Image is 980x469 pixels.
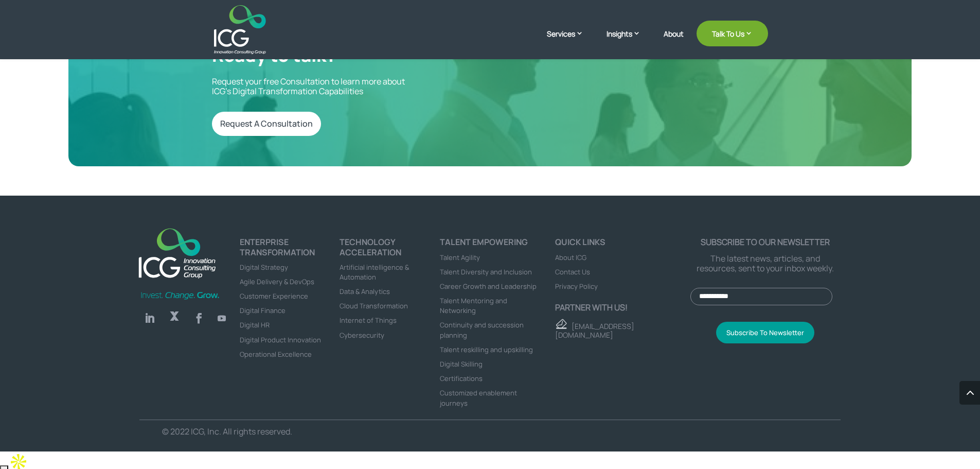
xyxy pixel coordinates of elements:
[240,306,286,315] a: Digital Finance
[555,319,567,329] img: email - ICG
[240,277,314,286] a: Agile Delivery & DevOps
[440,237,540,252] h4: Talent Empowering
[690,237,841,247] p: Subscribe to our newsletter
[133,222,222,285] a: logo_footer
[555,253,586,262] a: About ICG
[240,291,308,301] a: Customer Experience
[555,282,598,291] a: Privacy Policy
[340,237,440,262] h4: TECHNOLOGY ACCELERATION
[440,320,524,339] a: Continuity and succession planning
[716,322,814,343] button: Subscribe To Newsletter
[164,308,185,328] a: Follow on X
[607,28,651,54] a: Insights
[340,301,408,310] a: Cloud Transformation
[162,427,472,437] p: © 2022 ICG, Inc. All rights reserved.
[340,287,390,296] a: Data & Analytics
[213,310,230,326] a: Follow on Youtube
[440,359,483,369] a: Digital Skilling
[555,303,690,312] p: Partner with us!
[664,30,684,54] a: About
[440,253,480,262] a: Talent Agility
[547,28,594,54] a: Services
[809,358,980,469] iframe: Chat Widget
[214,5,266,54] img: ICG
[440,296,507,315] a: Talent Mentoring and Networking
[440,267,532,276] a: Talent Diversity and Inclusion
[690,254,841,273] p: The latest news, articles, and resources, sent to your inbox weekly.
[139,291,221,301] img: Invest-Change-Grow-Green
[697,21,768,46] a: Talk To Us
[555,237,690,252] h4: Quick links
[189,308,209,328] a: Follow on Facebook
[240,237,340,262] h4: ENTERPRISE TRANSFORMATION
[133,222,222,283] img: ICG-new logo (1)
[340,331,384,340] a: Cybersecurity
[212,112,321,136] a: Request A Consultation
[340,316,397,325] a: Internet of Things
[440,374,483,383] a: Certifications
[240,263,288,272] a: Digital Strategy
[440,282,537,291] a: Career Growth and Leadership
[340,263,409,282] a: Artificial intelligence & Automation
[555,267,590,276] a: Contact Us
[440,388,517,407] a: Customized enablement journeys
[240,320,270,329] a: Digital HR
[726,328,804,337] span: Subscribe To Newsletter
[139,308,160,328] a: Follow on LinkedIn
[240,335,321,344] a: Digital Product Innovation
[240,350,312,359] a: Operational Excellence
[555,321,634,340] a: [EMAIL_ADDRESS][DOMAIN_NAME]
[440,345,533,354] a: Talent reskilling and upskilling
[212,77,474,96] p: Request your free Consultation to learn more about ICG’s Digital Transformation Capabilities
